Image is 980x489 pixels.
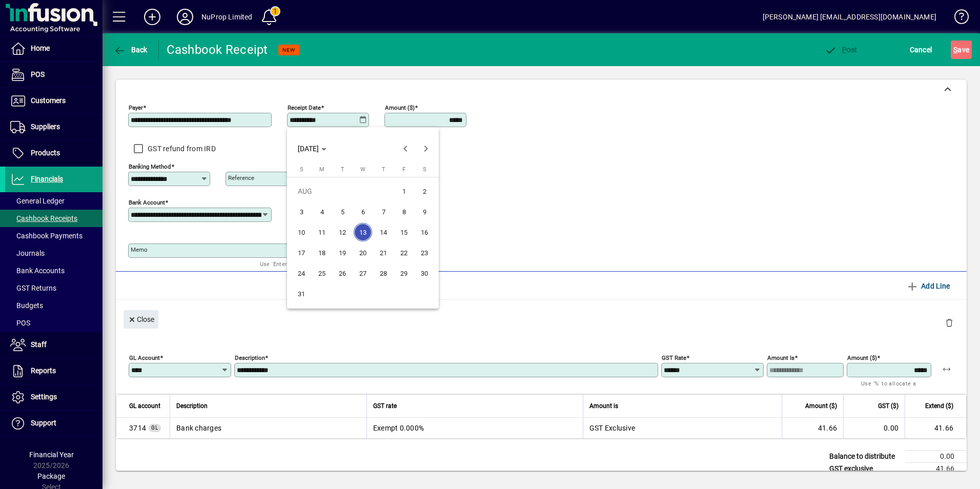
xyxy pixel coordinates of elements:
button: Choose month and year [294,139,331,158]
button: Sat Aug 30 2025 [414,263,435,283]
span: 30 [415,264,434,282]
span: 29 [395,264,413,282]
span: 20 [354,243,372,262]
button: Next month [416,138,436,159]
button: Thu Aug 28 2025 [373,263,394,283]
span: W [360,166,365,173]
span: 25 [313,264,331,282]
span: 21 [374,243,393,262]
button: Wed Aug 27 2025 [353,263,373,283]
span: 11 [313,223,331,241]
span: 17 [292,243,311,262]
td: AUG [291,181,394,201]
span: 27 [354,264,372,282]
span: 14 [374,223,393,241]
button: Sat Aug 02 2025 [414,181,435,201]
button: Sun Aug 03 2025 [291,201,312,222]
button: Tue Aug 19 2025 [332,242,353,263]
button: Thu Aug 14 2025 [373,222,394,242]
span: 23 [415,243,434,262]
button: Mon Aug 11 2025 [312,222,332,242]
span: S [423,166,426,173]
button: Sun Aug 17 2025 [291,242,312,263]
button: Wed Aug 20 2025 [353,242,373,263]
span: 22 [395,243,413,262]
button: Tue Aug 12 2025 [332,222,353,242]
button: Sun Aug 24 2025 [291,263,312,283]
button: Sat Aug 09 2025 [414,201,435,222]
span: 7 [374,202,393,221]
span: T [341,166,344,173]
button: Mon Aug 04 2025 [312,201,332,222]
button: Fri Aug 08 2025 [394,201,414,222]
button: Tue Aug 05 2025 [332,201,353,222]
span: 28 [374,264,393,282]
span: 31 [292,284,311,303]
span: 15 [395,223,413,241]
span: 13 [354,223,372,241]
button: Fri Aug 15 2025 [394,222,414,242]
button: Fri Aug 29 2025 [394,263,414,283]
button: Tue Aug 26 2025 [332,263,353,283]
span: F [402,166,405,173]
span: 4 [313,202,331,221]
button: Sat Aug 16 2025 [414,222,435,242]
button: Sat Aug 23 2025 [414,242,435,263]
span: 16 [415,223,434,241]
span: [DATE] [298,145,319,153]
span: 6 [354,202,372,221]
button: Thu Aug 07 2025 [373,201,394,222]
button: Fri Aug 01 2025 [394,181,414,201]
button: Sun Aug 31 2025 [291,283,312,304]
span: 5 [333,202,352,221]
span: 8 [395,202,413,221]
span: 1 [395,182,413,200]
span: 19 [333,243,352,262]
button: Wed Aug 06 2025 [353,201,373,222]
button: Thu Aug 21 2025 [373,242,394,263]
span: 26 [333,264,352,282]
button: Wed Aug 13 2025 [353,222,373,242]
span: 12 [333,223,352,241]
span: 10 [292,223,311,241]
span: 3 [292,202,311,221]
span: 18 [313,243,331,262]
button: Mon Aug 25 2025 [312,263,332,283]
button: Fri Aug 22 2025 [394,242,414,263]
span: 9 [415,202,434,221]
span: 2 [415,182,434,200]
span: T [382,166,385,173]
span: 24 [292,264,311,282]
span: M [319,166,324,173]
button: Previous month [395,138,416,159]
button: Mon Aug 18 2025 [312,242,332,263]
button: Sun Aug 10 2025 [291,222,312,242]
span: S [300,166,303,173]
